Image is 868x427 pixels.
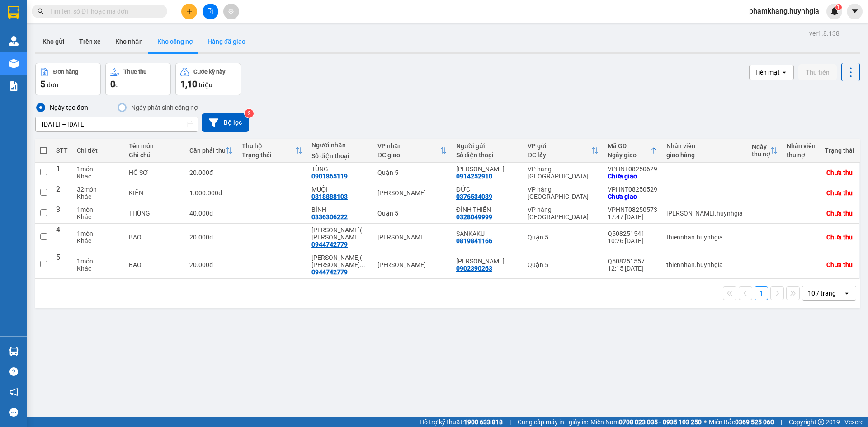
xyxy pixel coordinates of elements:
div: Q508251541 [608,230,657,237]
th: Toggle SortBy [523,139,603,163]
span: file-add [207,8,213,14]
button: Trên xe [72,31,108,52]
button: Cước kỳ này1,10 triệu [175,63,241,95]
span: phamkhang.huynhgia [742,5,826,17]
strong: 1900 633 818 [464,418,503,426]
span: message [9,408,18,417]
span: đ [209,261,213,268]
div: VPHNT08250629 [608,165,657,173]
div: BAO [129,234,180,241]
span: question-circle [9,367,18,376]
div: Ghi chú [129,151,180,159]
div: thiennhan.huynhgia [666,234,743,241]
span: Miền Nam [590,417,702,427]
span: ... [360,261,365,268]
div: ver 1.8.138 [809,28,840,38]
div: SANKAKU [456,230,519,237]
div: thiennhan.huynhgia [666,261,743,268]
div: 12:15 [DATE] [608,265,657,272]
div: Khác [77,265,120,272]
div: Ngày tạo đơn [46,102,88,113]
button: Đơn hàng5đơn [35,63,101,95]
div: 4 [56,226,68,248]
span: aim [228,8,234,14]
span: 5 [40,79,45,89]
div: STT [56,147,68,154]
div: ĐC giao [377,151,440,159]
div: Chưa thu [826,189,853,197]
div: Thu hộ [242,142,295,150]
div: ĐÀO TRỊNH [456,258,519,265]
div: 40.000 [189,210,233,217]
span: đ [115,81,119,89]
div: Chưa giao [608,193,657,200]
div: 10:26 [DATE] [608,237,657,244]
div: Trạng thái [825,147,854,154]
div: Quận 5 [377,169,447,176]
div: 1 món [77,206,120,213]
div: nguyen.huynhgia [666,210,743,217]
div: Ngày phát sinh công nợ [127,102,198,113]
div: Chưa thu [826,261,853,268]
div: 1 món [77,165,120,173]
div: BAO [129,261,180,268]
div: Quận 5 [377,210,447,217]
span: ... [360,234,365,241]
span: Miền Bắc [709,417,774,427]
button: file-add [203,4,218,19]
sup: 1 [835,4,842,10]
div: 20.000 [189,261,233,268]
th: Toggle SortBy [603,139,662,163]
span: đ [209,210,213,217]
div: Chưa giao [608,173,657,180]
div: 0901865119 [311,173,348,180]
div: Mã GD [608,142,650,150]
div: VP hàng [GEOGRAPHIC_DATA] [528,186,599,200]
div: 5 [56,254,68,276]
div: THÙNG [129,210,180,217]
th: Toggle SortBy [373,139,452,163]
div: giao hàng [666,151,743,159]
span: Cung cấp máy in - giấy in: [518,417,588,427]
button: plus [181,4,197,19]
div: 1 [56,165,68,180]
div: 0944742779 [311,268,348,276]
button: Kho công nợ [150,31,200,52]
div: Số điện thoại [311,152,368,160]
div: VP gửi [528,142,591,150]
div: Cước kỳ này [193,69,225,75]
span: | [509,417,511,427]
div: Nhân viên [666,142,743,150]
div: 0376534089 [456,193,492,200]
div: MAI PHƯƠNG [456,165,519,173]
div: Nhân viên [787,142,816,150]
div: TÙNG [311,165,368,173]
span: caret-down [851,7,859,15]
span: đ [209,234,213,241]
div: Ngày giao [608,151,650,159]
div: TƯỜNG VY( PHÚ ĐÔNG) [311,226,368,241]
th: Toggle SortBy [185,139,237,163]
div: 0902390263 [456,265,492,272]
div: Người gửi [456,142,519,150]
span: triệu [198,81,212,89]
div: Đơn hàng [53,69,78,75]
button: 1 [755,286,768,300]
span: Hỗ trợ kỹ thuật: [420,417,503,427]
div: [PERSON_NAME] [377,261,447,268]
div: 1 món [77,258,120,265]
button: aim [223,4,239,19]
span: đ [218,189,222,197]
div: VP hàng [GEOGRAPHIC_DATA] [528,206,599,221]
div: Khác [77,213,120,221]
div: 32 món [77,186,120,193]
button: Thu tiền [798,64,837,80]
img: logo-vxr [8,6,19,19]
span: notification [9,388,18,396]
span: đơn [47,81,58,89]
div: 0336306222 [311,213,348,221]
div: Số điện thoại [456,151,519,159]
span: 1 [837,4,840,10]
img: warehouse-icon [9,59,19,68]
div: Khác [77,237,120,244]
